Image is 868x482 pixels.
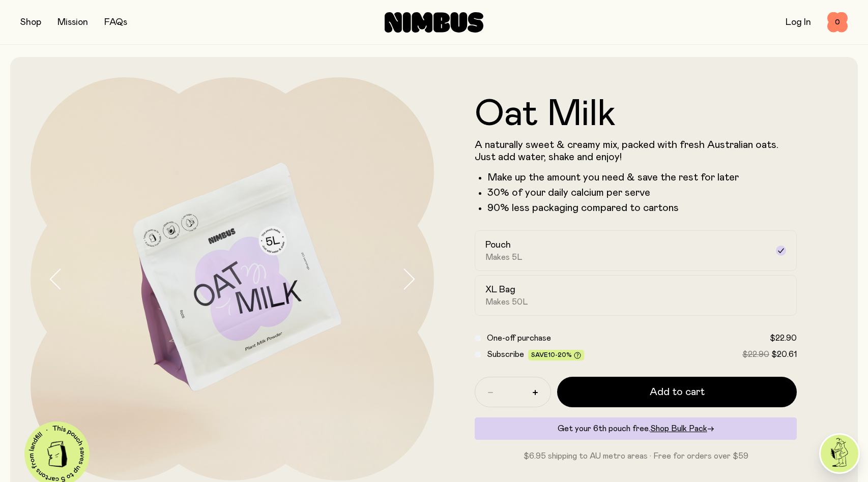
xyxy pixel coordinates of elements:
[104,18,127,27] a: FAQs
[786,18,811,27] a: Log In
[742,350,769,358] span: $22.90
[485,239,511,251] h2: Pouch
[485,297,528,307] span: Makes 50L
[548,352,572,358] span: 10-20%
[770,334,797,342] span: $22.90
[487,202,797,214] li: 90% less packaging compared to cartons
[650,385,705,399] span: Add to cart
[650,425,707,433] span: Shop Bulk Pack
[487,350,524,358] span: Subscribe
[531,352,581,359] span: Save
[827,12,848,33] button: 0
[485,252,523,262] span: Makes 5L
[557,377,797,407] button: Add to cart
[475,139,797,163] p: A naturally sweet & creamy mix, packed with fresh Australian oats. Just add water, shake and enjoy!
[57,18,88,27] a: Mission
[475,417,797,440] div: Get your 6th pouch free.
[771,350,797,358] span: $20.61
[487,187,797,199] li: 30% of your daily calcium per serve
[475,450,797,462] p: $6.95 shipping to AU metro areas · Free for orders over $59
[650,425,714,433] a: Shop Bulk Pack→
[487,171,797,184] li: Make up the amount you need & save the rest for later
[475,96,797,133] h1: Oat Milk
[821,435,858,472] img: agent
[487,334,551,342] span: One-off purchase
[485,284,515,296] h2: XL Bag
